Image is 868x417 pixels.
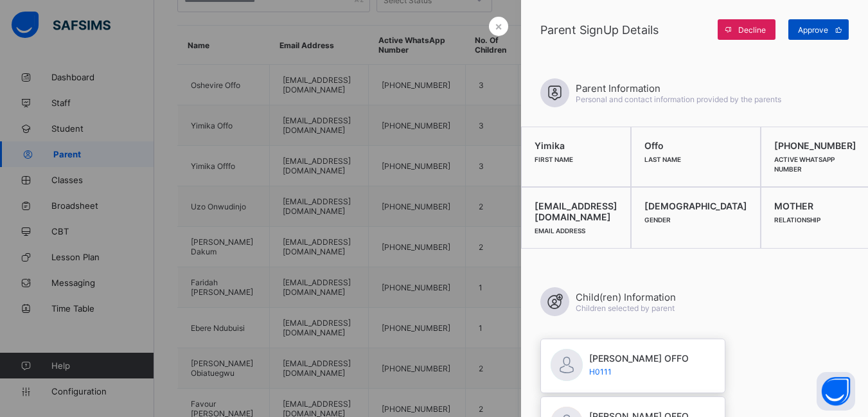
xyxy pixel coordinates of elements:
span: Yimika [535,140,617,151]
span: First Name [535,155,573,163]
span: Email Address [535,227,585,235]
span: [EMAIL_ADDRESS][DOMAIN_NAME] [535,200,617,222]
span: Offo [644,140,747,151]
span: × [495,19,502,33]
span: MOTHER [774,200,856,211]
button: Open asap [817,372,855,411]
span: Parent SignUp Details [540,23,711,37]
span: Last Name [644,155,681,163]
span: Gender [644,216,671,224]
span: [DEMOGRAPHIC_DATA] [644,200,747,211]
span: Relationship [774,216,820,224]
span: Personal and contact information provided by the parents [576,94,781,104]
span: Parent Information [576,82,781,94]
span: H0111 [589,367,689,377]
span: Child(ren) Information [576,291,676,303]
span: [PERSON_NAME] OFFO [589,353,689,364]
span: [PHONE_NUMBER] [774,140,856,151]
span: Decline [738,25,766,35]
span: Active WhatsApp Number [774,155,835,173]
span: Children selected by parent [576,303,675,313]
span: Approve [798,25,828,35]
